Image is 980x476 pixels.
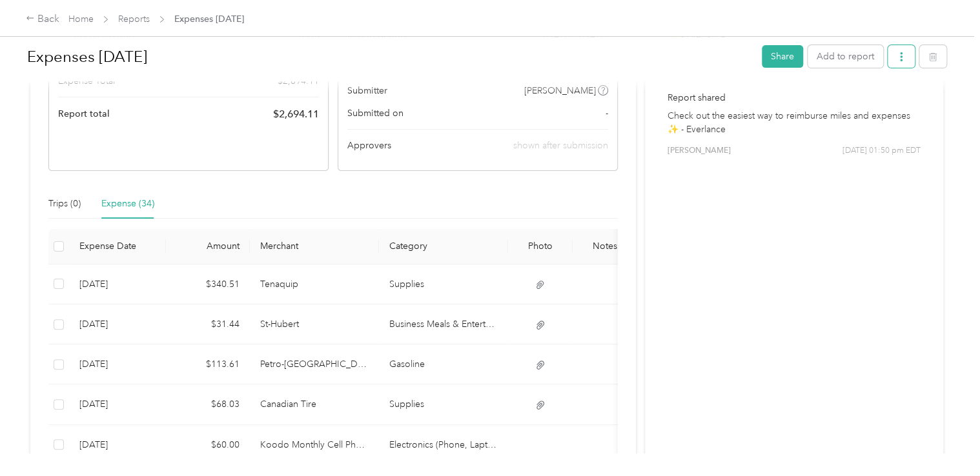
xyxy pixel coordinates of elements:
th: Amount [166,229,250,264]
td: Supplies [379,264,508,304]
th: Photo [508,229,573,264]
td: 8-28-2025 [69,304,166,344]
p: Check out the easiest way to reimburse miles and expenses ✨ - Everlance [668,109,921,136]
button: Add to report [808,45,883,68]
span: Expenses [DATE] [174,12,244,26]
span: Submitted on [347,106,403,120]
td: 8-29-2025 [69,264,166,304]
span: Report total [58,107,110,121]
td: $340.51 [166,264,250,304]
span: shown after submission [513,140,608,151]
iframe: Everlance-gr Chat Button Frame [908,404,980,476]
span: $ 2,694.11 [273,106,319,122]
span: [DATE] 01:50 pm EDT [842,145,921,157]
th: Notes [573,229,637,264]
td: Business Meals & Entertainment [379,304,508,344]
th: Merchant [250,229,379,264]
div: Expense (34) [101,197,154,211]
td: 8-27-2025 [69,344,166,384]
td: $113.61 [166,344,250,384]
td: Petro-Canada [250,344,379,384]
td: Tenaquip [250,264,379,304]
td: $68.03 [166,384,250,424]
a: Home [68,14,94,25]
td: Canadian Tire [250,384,379,424]
div: Trips (0) [48,197,81,211]
td: $31.44 [166,304,250,344]
h1: Expenses August 2025 [27,41,753,72]
td: 8-26-2025 [69,384,166,424]
span: Approvers [347,139,391,152]
td: St-Hubert [250,304,379,344]
td: Gasoline [379,344,508,384]
td: $60.00 [166,425,250,465]
span: - [606,106,608,120]
p: Report shared [668,91,921,104]
div: Back [26,12,59,27]
span: [PERSON_NAME] [668,145,731,157]
td: Supplies [379,384,508,424]
th: Category [379,229,508,264]
a: Reports [118,14,150,25]
td: Koodo Monthly Cell Phone allowance [250,425,379,465]
th: Expense Date [69,229,166,264]
button: Share [762,45,803,68]
td: Electronics (Phone, Laptop, etc.) [379,425,508,465]
td: 8-26-2025 [69,425,166,465]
